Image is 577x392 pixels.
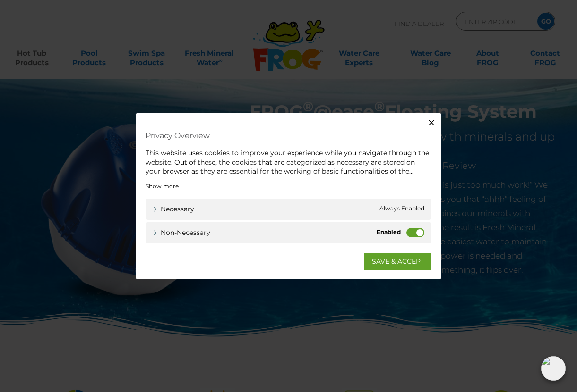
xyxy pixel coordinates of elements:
[146,127,431,144] h4: Privacy Overview
[146,182,179,190] a: Show more
[541,356,566,381] img: openIcon
[153,204,194,214] a: Necessary
[146,149,431,176] div: This website uses cookies to improve your experience while you navigate through the website. Out ...
[364,252,431,269] a: SAVE & ACCEPT
[153,227,210,237] a: Non-necessary
[379,204,424,214] span: Always Enabled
